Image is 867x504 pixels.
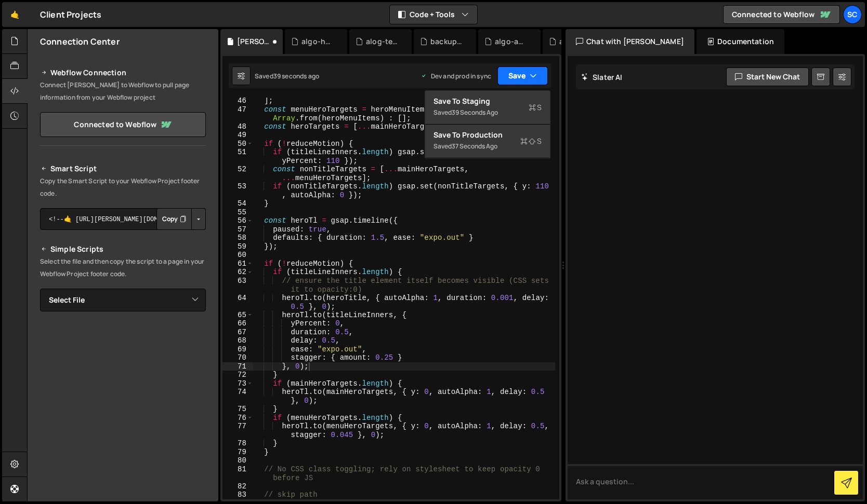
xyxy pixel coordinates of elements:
div: 57 [222,225,253,234]
p: Select the file and then copy the script to a page in your Webflow Project footer code. [40,255,206,280]
span: S [529,102,542,113]
button: Save to StagingS Saved39 seconds ago [425,91,550,125]
div: 81 [222,465,253,482]
div: 52 [222,165,253,182]
div: 68 [222,336,253,345]
div: Dev and prod in sync [421,72,491,80]
button: Code + Tools [390,5,477,24]
h2: Connection Center [40,36,120,47]
div: algo-marketing.js [559,36,593,47]
div: 62 [222,268,253,277]
div: 76 [222,414,253,423]
div: 72 [222,371,253,379]
div: 79 [222,448,253,457]
div: 69 [222,345,253,354]
div: Save to Staging [433,96,542,106]
div: 48 [222,122,253,131]
div: 75 [222,405,253,414]
div: 55 [222,208,253,217]
div: 58 [222,234,253,242]
div: Saved [255,72,319,80]
div: Button group with nested dropdown [156,208,206,230]
div: 50 [222,140,253,148]
div: 59 [222,242,253,251]
div: 56 [222,216,253,225]
button: Start new chat [726,67,809,86]
div: algo-home-page-main.js [301,36,335,47]
div: 61 [222,260,253,268]
div: alog-test.js [366,36,399,47]
div: 67 [222,328,253,337]
div: 37 seconds ago [452,142,497,151]
div: backup-algo1.0.js.js [430,36,464,47]
div: 51 [222,148,253,165]
div: algo-animation2_wrap.js [495,36,528,47]
a: Connected to Webflow [723,5,840,24]
div: 39 seconds ago [452,108,498,117]
div: Chat with [PERSON_NAME] [566,29,694,54]
h2: Simple Scripts [40,243,206,255]
div: 46 [222,97,253,105]
div: Documentation [697,29,784,54]
div: [PERSON_NAME] Studio.js [237,36,270,47]
div: 49 [222,131,253,140]
h2: Webflow Connection [40,66,206,79]
button: Save to ProductionS Saved37 seconds ago [425,125,550,158]
p: Copy the Smart Script to your Webflow Project footer code. [40,175,206,200]
div: 73 [222,379,253,388]
div: 39 seconds ago [273,72,319,80]
div: 70 [222,353,253,362]
div: 65 [222,311,253,320]
div: 74 [222,388,253,405]
button: Copy [156,208,192,230]
span: S [520,136,542,146]
textarea: <!--🤙 [URL][PERSON_NAME][DOMAIN_NAME]> <script>document.addEventListener("DOMContentLoaded", func... [40,208,206,230]
a: 🤙 [2,2,28,27]
div: Saved [433,106,542,119]
div: Saved [433,140,542,153]
div: 64 [222,294,253,311]
div: 63 [222,277,253,294]
button: Save [497,66,548,85]
div: 54 [222,199,253,208]
h2: Slater AI [581,72,623,82]
div: 82 [222,482,253,491]
p: Connect [PERSON_NAME] to Webflow to pull page information from your Webflow project [40,79,206,104]
iframe: YouTube video player [40,329,207,422]
div: 83 [222,491,253,499]
div: 47 [222,105,253,122]
div: 78 [222,439,253,448]
div: 71 [222,362,253,371]
a: Sc [843,5,862,24]
div: 80 [222,456,253,465]
div: Client Projects [40,8,101,21]
div: Save to Production [433,130,542,140]
div: 53 [222,182,253,199]
h2: Smart Script [40,162,206,175]
div: 77 [222,422,253,439]
div: 66 [222,319,253,328]
a: Connected to Webflow [40,112,206,137]
div: 60 [222,251,253,260]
